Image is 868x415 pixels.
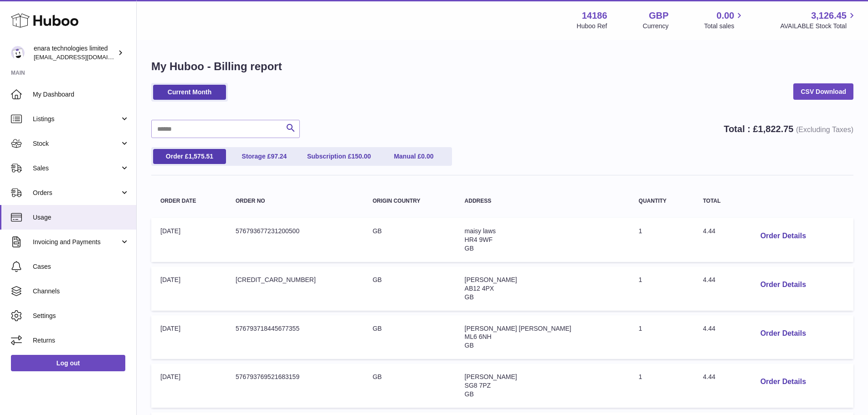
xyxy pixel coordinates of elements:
[465,245,474,252] span: GB
[364,189,456,213] th: Origin Country
[703,373,715,380] span: 4.44
[226,189,364,213] th: Order no
[189,153,214,160] span: 1,575.51
[630,315,694,359] td: 1
[364,315,456,359] td: GB
[226,364,364,408] td: 576793769521683159
[151,266,226,311] td: [DATE]
[33,164,120,173] span: Sales
[226,218,364,262] td: 576793677231200500
[753,276,813,294] button: Order Details
[703,325,715,332] span: 4.44
[780,22,857,31] span: AVAILABLE Stock Total
[33,312,129,320] span: Settings
[780,10,857,31] a: 3,126.45 AVAILABLE Stock Total
[151,315,226,359] td: [DATE]
[421,153,433,160] span: 0.00
[151,189,226,213] th: Order Date
[364,218,456,262] td: GB
[33,115,120,123] span: Listings
[303,149,375,164] a: Subscription £150.00
[33,189,120,197] span: Orders
[456,189,630,213] th: Address
[271,153,287,160] span: 97.24
[793,83,853,100] a: CSV Download
[753,373,813,391] button: Order Details
[704,10,745,31] a: 0.00 Total sales
[796,126,853,133] span: (Excluding Taxes)
[34,44,116,61] div: enara technologies limited
[630,218,694,262] td: 1
[753,227,813,246] button: Order Details
[753,324,813,343] button: Order Details
[724,124,853,134] strong: Total : £
[33,213,129,222] span: Usage
[364,266,456,311] td: GB
[465,342,474,349] span: GB
[465,276,517,283] span: [PERSON_NAME]
[465,333,492,340] span: ML6 6NH
[151,59,853,74] h1: My Huboo - Billing report
[226,266,364,311] td: [CREDIT_CARD_NUMBER]
[351,153,371,160] span: 150.00
[364,364,456,408] td: GB
[153,85,226,100] a: Current Month
[377,149,450,164] a: Manual £0.00
[582,10,607,22] strong: 14186
[33,238,120,246] span: Invoicing and Payments
[704,22,745,31] span: Total sales
[465,293,474,301] span: GB
[33,139,120,148] span: Stock
[465,227,496,235] span: maisy laws
[703,276,715,283] span: 4.44
[643,22,669,31] div: Currency
[33,262,129,271] span: Cases
[33,287,129,296] span: Channels
[11,46,25,60] img: internalAdmin-14186@internal.huboo.com
[153,149,226,164] a: Order £1,575.51
[11,355,125,371] a: Log out
[465,390,474,398] span: GB
[630,364,694,408] td: 1
[465,373,517,380] span: [PERSON_NAME]
[228,149,301,164] a: Storage £97.24
[811,10,847,22] span: 3,126.45
[34,53,134,61] span: [EMAIL_ADDRESS][DOMAIN_NAME]
[694,189,744,213] th: Total
[33,336,129,345] span: Returns
[630,189,694,213] th: Quantity
[33,90,129,99] span: My Dashboard
[465,382,491,389] span: SG8 7PZ
[717,10,734,22] span: 0.00
[465,236,493,243] span: HR4 9WF
[226,315,364,359] td: 576793718445677355
[649,10,668,22] strong: GBP
[758,124,794,134] span: 1,822.75
[703,227,715,235] span: 4.44
[465,285,494,292] span: AB12 4PX
[151,218,226,262] td: [DATE]
[630,266,694,311] td: 1
[465,325,571,332] span: [PERSON_NAME] [PERSON_NAME]
[151,364,226,408] td: [DATE]
[577,22,607,31] div: Huboo Ref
